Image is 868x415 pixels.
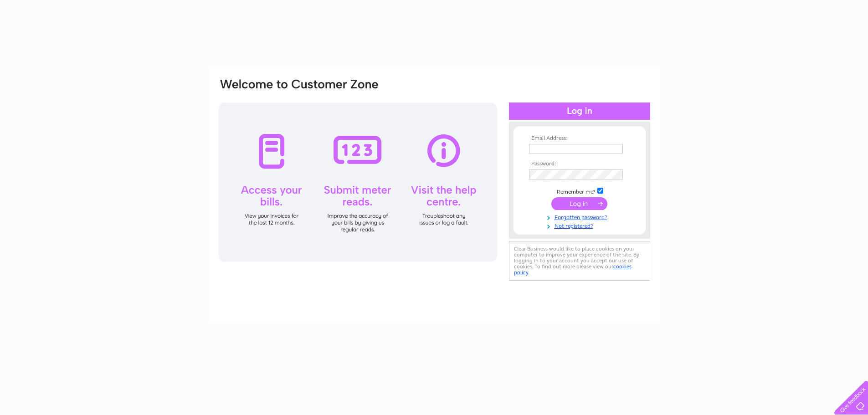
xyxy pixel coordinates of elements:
a: cookies policy [514,263,632,276]
a: Forgotten password? [529,212,632,221]
td: Remember me? [527,186,632,195]
input: Submit [551,197,607,210]
th: Email Address: [527,135,632,142]
div: Clear Business would like to place cookies on your computer to improve your experience of the sit... [509,241,650,281]
a: Not registered? [529,221,632,230]
th: Password: [527,161,632,167]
